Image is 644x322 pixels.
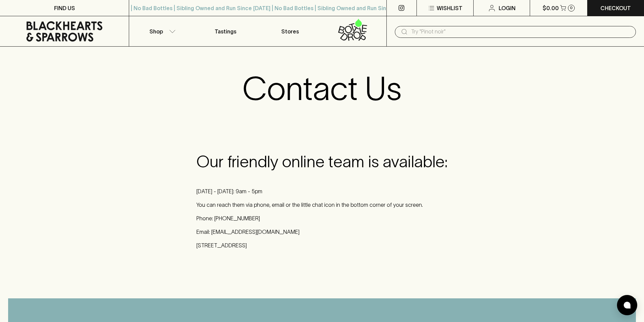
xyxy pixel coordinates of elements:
[570,6,573,10] p: 0
[196,214,448,222] p: Phone: [PHONE_NUMBER]
[196,228,448,236] p: Email: [EMAIL_ADDRESS][DOMAIN_NAME]
[196,241,448,249] p: [STREET_ADDRESS]
[281,27,299,35] p: Stores
[193,16,258,46] a: Tastings
[543,4,559,12] p: $0.00
[258,16,322,46] a: Stores
[54,4,75,12] p: FIND US
[624,302,630,308] img: bubble-icon
[196,152,448,171] h3: Our friendly online team is available:
[129,16,193,46] button: Shop
[499,4,516,12] p: Login
[196,187,448,195] p: [DATE] - [DATE]: 9am - 5pm
[242,70,402,107] h1: Contact Us
[215,27,236,35] p: Tastings
[437,4,462,12] p: Wishlist
[600,4,631,12] p: Checkout
[411,26,630,37] input: Try "Pinot noir"
[196,201,448,209] p: You can reach them via phone, email or the little chat icon in the bottom corner of your screen.
[149,27,163,35] p: Shop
